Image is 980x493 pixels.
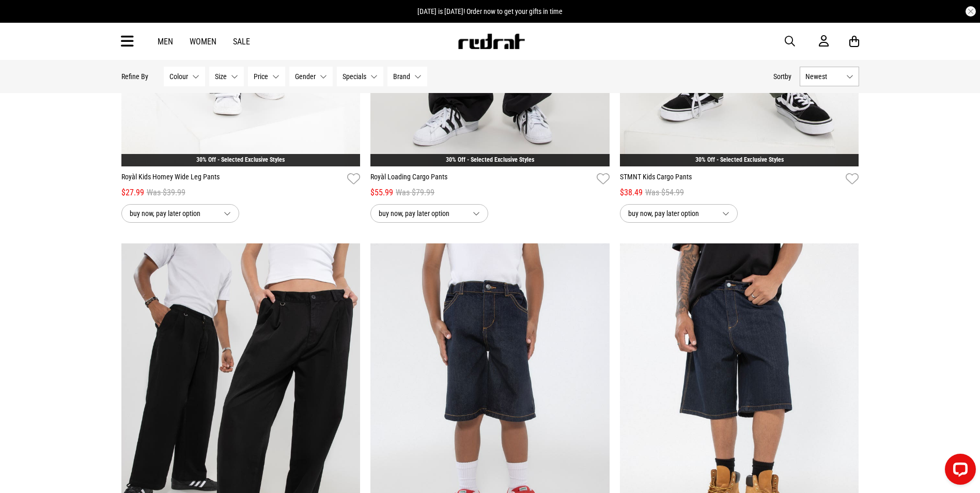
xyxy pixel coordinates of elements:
[620,204,738,223] button: buy now, pay later option
[396,187,434,199] span: Was $79.99
[130,207,215,220] span: buy now, pay later option
[773,70,791,83] button: Sortby
[620,172,842,187] a: STMNT Kids Cargo Pants
[233,37,250,47] a: Sale
[695,156,784,163] a: 30% Off - Selected Exclusive Styles
[370,187,393,199] span: $55.99
[393,72,410,81] span: Brand
[417,7,563,16] span: [DATE] is [DATE]! Order now to get your gifts in time
[457,34,525,49] img: Redrat logo
[387,67,427,86] button: Brand
[248,67,285,86] button: Price
[645,187,684,199] span: Was $54.99
[295,72,316,81] span: Gender
[800,67,859,86] button: Newest
[337,67,383,86] button: Specials
[121,72,148,81] p: Refine By
[805,72,842,81] span: Newest
[785,72,791,81] span: by
[446,156,534,163] a: 30% Off - Selected Exclusive Styles
[121,204,239,223] button: buy now, pay later option
[215,72,227,81] span: Size
[147,187,185,199] span: Was $39.99
[209,67,244,86] button: Size
[620,187,643,199] span: $38.49
[343,72,366,81] span: Specials
[254,72,268,81] span: Price
[379,207,464,220] span: buy now, pay later option
[370,204,488,223] button: buy now, pay later option
[289,67,333,86] button: Gender
[121,187,144,199] span: $27.99
[190,37,216,47] a: Women
[937,450,980,493] iframe: LiveChat chat widget
[158,37,173,47] a: Men
[370,172,593,187] a: Royàl Loading Cargo Pants
[628,207,714,220] span: buy now, pay later option
[164,67,205,86] button: Colour
[121,172,344,187] a: Royàl Kids Homey Wide Leg Pants
[196,156,285,163] a: 30% Off - Selected Exclusive Styles
[169,72,188,81] span: Colour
